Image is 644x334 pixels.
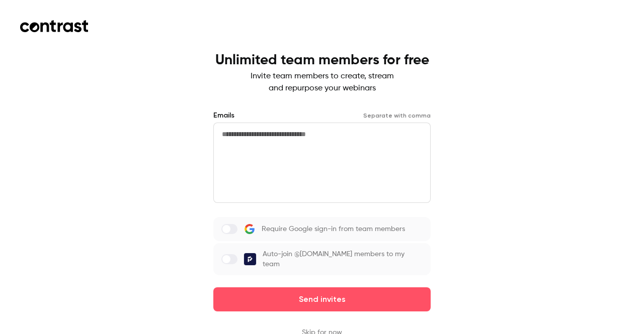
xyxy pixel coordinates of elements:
[244,253,256,265] img: Prophero
[363,112,431,120] p: Separate with comma
[215,52,429,68] h1: Unlimited team members for free
[213,243,431,275] label: Auto-join @[DOMAIN_NAME] members to my team
[213,287,431,311] button: Send invites
[213,110,234,121] label: Emails
[215,70,429,94] p: Invite team members to create, stream and repurpose your webinars
[213,217,431,241] label: Require Google sign-in from team members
